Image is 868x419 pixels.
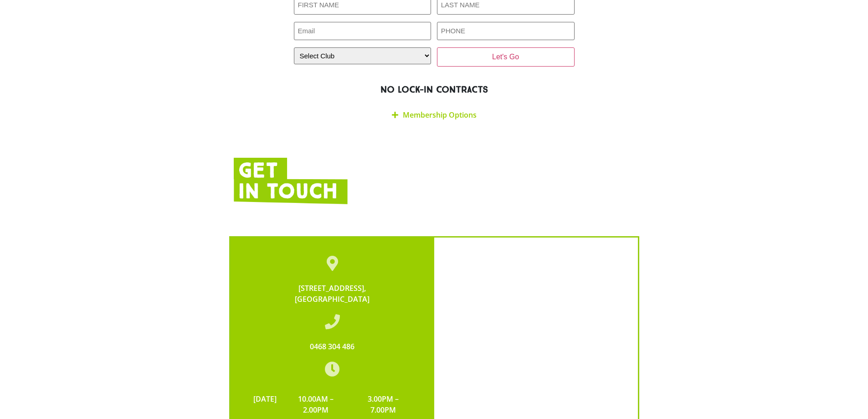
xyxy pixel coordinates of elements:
input: Email [294,22,431,41]
input: Let's Go [437,47,575,67]
a: 0468 304 486 [310,341,354,352]
div: Membership Options [294,104,575,126]
h2: NO LOCK-IN CONTRACTS [234,84,635,95]
input: PHONE [437,22,575,41]
a: [STREET_ADDRESS],[GEOGRAPHIC_DATA] [295,283,370,304]
a: Membership Options [403,110,477,120]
